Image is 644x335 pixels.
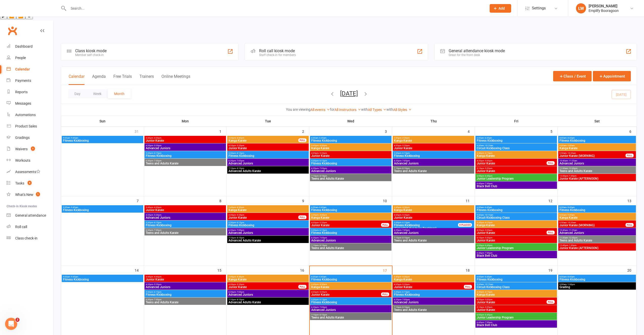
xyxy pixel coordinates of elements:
[67,5,483,12] input: Search...
[228,147,308,150] span: Junior Karate
[15,67,30,71] div: Calendar
[146,152,225,154] span: 5:30pm
[7,143,53,155] a: Waivers 1
[550,127,557,135] div: 5
[568,167,577,170] span: - 12:30pm
[319,214,327,216] span: - 4:30pm
[394,239,473,242] span: Teens and Adults Karate
[259,48,296,53] div: Roll call kiosk mode
[31,146,35,151] span: 1
[153,152,161,154] span: - 6:15pm
[139,74,154,85] button: Trainers
[92,74,106,85] button: Agenda
[476,152,556,154] span: 3:30pm
[567,137,575,139] span: - 8:45am
[401,206,410,209] span: - 4:30pm
[69,74,85,85] button: Calendar
[146,224,225,227] span: Fitness Kickboxing
[36,192,40,196] span: 1
[311,152,390,154] span: 4:35pm
[476,182,556,185] span: 6:45pm
[7,155,53,166] a: Workouts
[311,221,381,224] span: 4:35pm
[228,162,308,165] span: Advanced Juniors
[394,224,420,227] span: Fitness Kickboxing
[401,144,410,147] span: - 5:20pm
[311,144,390,147] span: 3:45pm
[559,177,635,180] span: Junior Karate (AFTERNOON)
[394,214,473,216] span: 4:35pm
[484,237,492,239] span: - 5:55pm
[228,152,308,154] span: 5:30pm
[302,196,309,205] div: 9
[476,144,556,147] span: 9:30am
[401,160,410,162] span: - 7:05pm
[228,167,308,170] span: 7:10pm
[627,196,636,205] div: 13
[319,175,327,177] span: - 8:10pm
[559,175,635,177] span: 12:45pm
[476,162,547,165] span: Junior Karate
[146,139,225,142] span: Junior Karate
[559,137,635,139] span: 8:00am
[559,239,635,242] span: Teens and Adults Karate
[5,318,17,330] iframe: Intercom live chat
[146,154,225,157] span: Fitness Kickboxing
[476,209,556,212] span: Fitness Kickboxing
[466,196,475,205] div: 11
[476,216,556,219] span: Circuit Kickboxing Class
[28,181,32,185] span: 4
[7,132,53,143] a: Gradings
[484,206,492,209] span: - 6:45am
[559,224,626,227] span: Junior Karate (MORNING)
[490,4,511,13] button: Add
[146,231,225,234] span: Teens and Adults Karate
[559,147,635,150] span: Kanga Karate
[401,221,410,224] span: - 6:15pm
[484,167,492,170] span: - 5:55pm
[394,229,473,231] span: 6:20pm
[484,182,492,185] span: - 7:30pm
[15,181,24,185] div: Tasks
[15,90,28,94] div: Reports
[484,175,492,177] span: - 6:45pm
[394,144,473,147] span: 4:35pm
[6,24,19,37] a: Clubworx
[228,224,308,227] span: Fitness Kickboxing
[559,139,635,142] span: Fitness Kickboxing
[498,6,505,10] span: Add
[476,147,556,150] span: Circuit Kickboxing Class
[568,160,577,162] span: - 11:25am
[484,137,492,139] span: - 6:45am
[153,144,161,147] span: - 5:20pm
[228,237,308,239] span: 7:10pm
[568,244,576,247] span: - 1:30pm
[7,86,53,98] a: Reports
[394,231,473,234] span: Advanced Juniors
[228,221,308,224] span: 5:30pm
[236,137,244,139] span: - 4:30pm
[532,3,546,14] span: Settings
[476,154,556,157] span: Kanga Karate
[559,231,635,234] span: Advanced Juniors
[567,144,575,147] span: - 9:45am
[298,215,306,219] div: FULL
[146,229,225,231] span: 6:30pm
[153,137,161,139] span: - 4:30pm
[476,244,556,247] span: 6:00pm
[394,170,473,173] span: Teens and Adults Karate
[228,214,299,216] span: 4:35pm
[559,216,635,219] span: Kanga Karate
[228,137,299,139] span: 3:45pm
[383,196,392,205] div: 10
[476,177,556,180] span: Junior Leadership Program
[319,244,327,247] span: - 8:10pm
[484,229,492,231] span: - 5:05pm
[484,214,493,216] span: - 10:15am
[559,206,635,209] span: 8:00am
[311,154,390,157] span: Junior Karate
[146,160,225,162] span: 6:30pm
[15,147,28,151] div: Waivers
[401,237,410,239] span: - 8:10pm
[567,152,576,154] span: - 10:35am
